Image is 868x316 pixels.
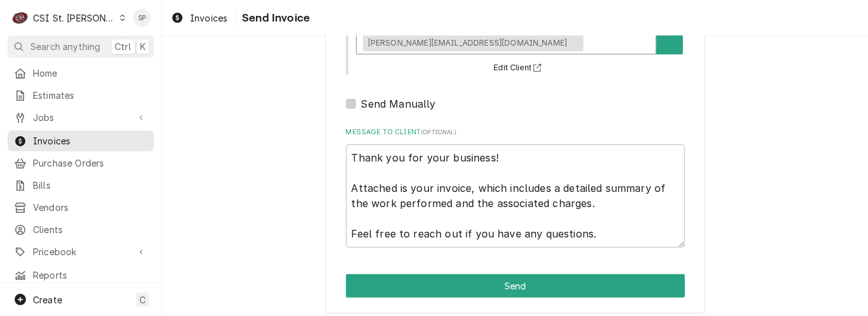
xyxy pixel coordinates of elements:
span: Home [33,66,148,80]
span: Invoices [190,11,227,25]
a: Home [8,63,154,84]
span: [PERSON_NAME][EMAIL_ADDRESS][DOMAIN_NAME] [368,38,568,47]
button: Edit Client [492,60,547,76]
label: Send Manually [361,96,436,111]
a: Invoices [8,130,154,151]
a: Clients [8,219,154,240]
div: CSI St. [PERSON_NAME] [33,11,115,25]
span: Reports [33,269,148,282]
a: Go to Jobs [8,107,154,128]
span: Send Invoice [238,9,310,27]
span: Bills [33,179,148,192]
span: Purchase Orders [33,156,148,170]
span: Jobs [33,111,129,124]
span: Ctrl [115,40,131,53]
label: Message to Client [346,127,685,137]
a: Purchase Orders [8,153,154,174]
div: Message to Client [346,127,685,248]
button: Search anythingCtrlK [8,35,154,58]
div: Button Group Row [346,274,685,298]
span: K [140,40,146,53]
button: Send [346,274,685,298]
em: Client Contact [368,27,421,37]
div: CSI St. Louis's Avatar [11,9,29,27]
a: Estimates [8,85,154,106]
a: Invoices [166,8,233,28]
a: Bills [8,175,154,196]
div: Shelley Politte's Avatar [133,9,151,27]
span: Estimates [33,89,148,102]
div: Button Group [346,274,685,298]
span: Clients [33,223,148,236]
span: Pricebook [33,245,129,258]
a: Go to Pricebook [8,241,154,262]
span: C [139,293,146,307]
a: Vendors [8,197,154,218]
span: Search anything [30,40,100,53]
span: ( optional ) [421,129,456,136]
span: Invoices [33,134,148,148]
div: SP [133,9,151,27]
span: Create [33,294,62,305]
a: Reports [8,265,154,286]
div: C [11,9,29,27]
textarea: Thank you for your business! Attached is your invoice, which includes a detailed summary of the w... [346,144,685,248]
span: Vendors [33,201,148,214]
